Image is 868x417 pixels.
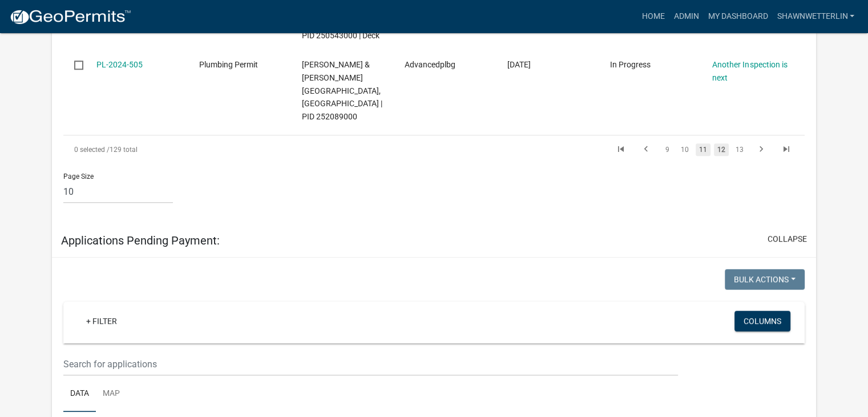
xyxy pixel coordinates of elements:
[768,233,807,245] button: collapse
[669,6,703,27] a: Admin
[63,352,678,376] input: Search for applications
[610,143,632,156] a: go to first page
[63,376,96,412] a: Data
[660,143,674,156] a: 9
[302,60,382,121] span: FRANCK, STEVEN & CORRINA 1211 COUNTY 6, Houston County | PID 252089000
[609,60,650,69] span: In Progress
[776,143,797,156] a: go to last page
[96,60,143,69] a: PL-2024-505
[696,143,710,156] a: 11
[63,135,356,164] div: 129 total
[199,60,258,69] span: Plumbing Permit
[734,311,790,331] button: Columns
[74,146,110,154] span: 0 selected /
[676,140,694,159] li: page 10
[712,60,787,82] a: Another Inspection is next
[730,140,749,159] li: page 13
[712,140,730,159] li: page 12
[507,60,530,69] span: 03/12/2024
[714,143,729,156] a: 12
[750,143,772,156] a: go to next page
[659,140,676,159] li: page 9
[694,140,712,159] li: page 11
[677,143,692,156] a: 10
[732,143,747,156] a: 13
[772,6,859,27] a: ShawnWetterlin
[637,6,669,27] a: Home
[96,376,127,412] a: Map
[703,6,772,27] a: My Dashboard
[77,311,126,331] a: + Filter
[404,60,455,69] span: Advancedplbg
[61,234,220,247] h5: Applications Pending Payment:
[635,143,657,156] a: go to previous page
[725,269,805,290] button: Bulk Actions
